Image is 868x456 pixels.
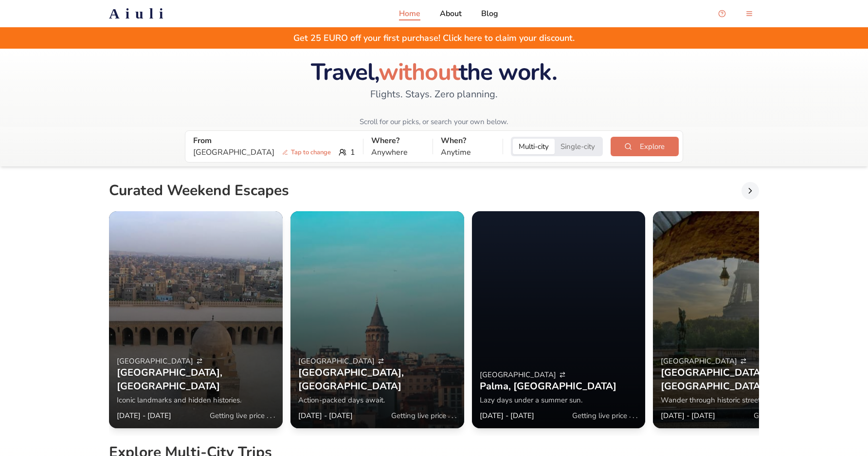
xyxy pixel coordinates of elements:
p: [DATE] - [DATE] [661,411,715,420]
p: Iconic landmarks and hidden histories. [117,395,275,405]
h3: [GEOGRAPHIC_DATA] , [GEOGRAPHIC_DATA] [661,366,819,393]
span: . [270,411,271,420]
span: [GEOGRAPHIC_DATA] [480,370,556,380]
button: Explore [611,137,679,156]
a: [GEOGRAPHIC_DATA][GEOGRAPHIC_DATA], [GEOGRAPHIC_DATA]Action-packed days await.[DATE] - [DATE]Gett... [290,211,464,428]
p: Lazy days under a summer sun. [480,395,638,405]
button: Single-city [555,139,601,154]
span: [GEOGRAPHIC_DATA] [117,356,193,366]
a: About [440,8,462,19]
span: . [629,410,631,420]
span: . [273,410,275,420]
div: Trip style [511,137,603,156]
button: menu-button [740,4,759,23]
h3: Palma , [GEOGRAPHIC_DATA] [480,380,616,393]
p: [DATE] - [DATE] [117,411,171,420]
span: . [452,411,453,420]
p: [GEOGRAPHIC_DATA] [193,146,335,158]
button: Open support chat [712,4,732,23]
span: Scroll for our picks, or search your own below. [360,117,508,127]
a: [GEOGRAPHIC_DATA][GEOGRAPHIC_DATA], [GEOGRAPHIC_DATA]Wander through historic streets and soak in ... [653,211,827,428]
span: without [379,56,459,88]
span: . [633,411,634,420]
a: [GEOGRAPHIC_DATA][GEOGRAPHIC_DATA], [GEOGRAPHIC_DATA]Iconic landmarks and hidden histories.[DATE]... [109,211,283,428]
a: Home [399,8,420,19]
a: Blog [481,8,498,19]
span: Flights. Stays. Zero planning. [370,88,498,101]
span: [GEOGRAPHIC_DATA] [298,356,375,366]
p: [DATE] - [DATE] [480,411,534,420]
a: Aiuli [93,5,184,22]
p: [DATE] - [DATE] [298,411,353,420]
p: Anytime [441,146,494,158]
span: . [448,410,450,420]
span: . [455,411,456,420]
span: Tap to change [278,147,335,157]
p: When? [441,135,494,146]
h2: Aiuli [109,5,169,22]
p: Where? [371,135,425,146]
span: . [636,411,637,420]
span: [GEOGRAPHIC_DATA] [661,356,737,366]
span: . [267,411,268,420]
div: 1 [193,146,355,158]
span: Getting live price [210,411,265,420]
a: [GEOGRAPHIC_DATA]Palma, [GEOGRAPHIC_DATA]Lazy days under a summer sun.[DATE] - [DATE]Getting live... [472,211,646,428]
p: From [193,135,355,146]
button: Scroll right [741,182,759,200]
span: Travel, the work. [311,56,557,88]
h2: Curated Weekend Escapes [109,182,289,203]
h3: [GEOGRAPHIC_DATA] , [GEOGRAPHIC_DATA] [298,366,456,393]
span: Getting live price [754,411,809,420]
span: Getting live price [572,411,627,420]
p: Anywhere [371,146,425,158]
h3: [GEOGRAPHIC_DATA] , [GEOGRAPHIC_DATA] [117,366,275,393]
p: Wander through historic streets and soak in the local culture. [661,395,819,405]
span: Getting live price [391,411,446,420]
p: Action-packed days await. [298,395,456,405]
button: Multi-city [513,139,555,154]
